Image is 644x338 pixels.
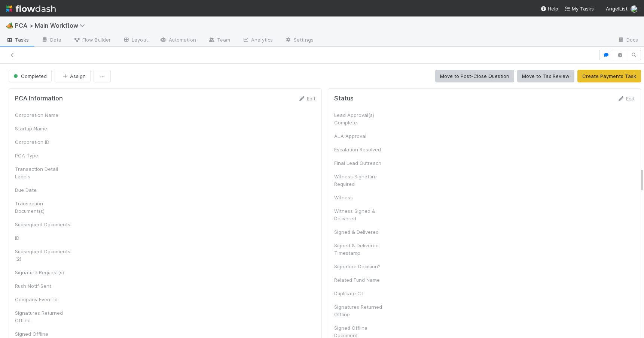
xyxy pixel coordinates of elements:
span: My Tasks [564,6,594,12]
button: Move to Post-Close Question [435,70,514,82]
div: Signatures Returned Offline [334,303,390,318]
a: Team [202,34,236,46]
a: Layout [117,34,154,46]
img: avatar_dd78c015-5c19-403d-b5d7-976f9c2ba6b3.png [631,5,638,13]
img: logo-inverted-e16ddd16eac7371096b0.svg [6,2,56,15]
span: Flow Builder [73,36,111,43]
button: Assign [55,70,91,82]
div: Lead Approval(s) Complete [334,111,390,126]
a: Data [35,34,67,46]
div: Witness [334,194,390,201]
a: Automation [154,34,202,46]
div: Witness Signed & Delivered [334,207,390,222]
span: 🏕️ [6,22,13,28]
a: Flow Builder [67,34,117,46]
a: Settings [279,34,320,46]
div: Startup Name [15,125,71,132]
h5: PCA Information [15,95,63,102]
div: Signed & Delivered Timestamp [334,242,390,257]
a: Docs [611,34,644,46]
div: Transaction Document(s) [15,200,71,215]
a: My Tasks [564,5,594,12]
div: Corporation Name [15,111,71,119]
h5: Status [334,95,354,102]
div: Company Event Id [15,296,71,303]
div: Related Fund Name [334,276,390,284]
span: Completed [12,73,47,79]
a: Edit [617,96,635,102]
div: Rush Notif Sent [15,282,71,290]
div: Subsequent Documents (2) [15,248,71,263]
div: Transaction Detail Labels [15,165,71,180]
span: AngelList [606,6,628,12]
div: Signature Request(s) [15,269,71,276]
div: Subsequent Documents [15,221,71,228]
a: Analytics [236,34,279,46]
div: Signed & Delivered [334,228,390,236]
button: Completed [9,70,52,82]
div: Signature Decision? [334,263,390,270]
button: Create Payments Task [577,70,641,82]
div: Signatures Returned Offline [15,309,71,324]
div: Final Lead Outreach [334,159,390,167]
a: Edit [298,96,315,102]
span: Tasks [6,36,29,43]
div: Witness Signature Required [334,173,390,188]
div: ID [15,234,71,242]
div: Help [540,5,558,12]
div: Due Date [15,186,71,194]
span: PCA > Main Workflow [15,22,89,29]
div: Duplicate CT [334,290,390,297]
div: PCA Type [15,152,71,159]
button: Move to Tax Review [517,70,574,82]
div: Escalation Resolved [334,146,390,153]
div: Corporation ID [15,138,71,146]
div: ALA Approval [334,132,390,140]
